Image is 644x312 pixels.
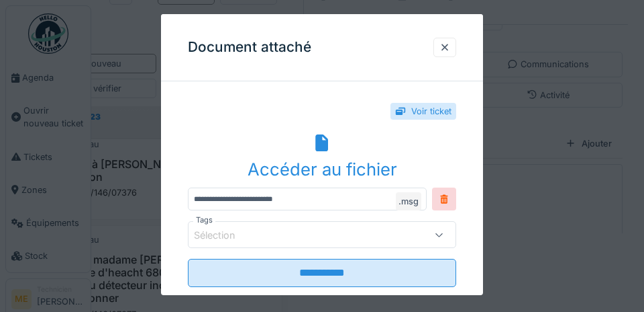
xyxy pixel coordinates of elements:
label: Tags [193,214,215,226]
div: .msg [396,192,421,210]
div: Accéder au fichier [188,156,456,182]
div: Sélection [194,228,254,243]
div: Voir ticket [411,105,451,118]
h3: Document attaché [188,39,311,56]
